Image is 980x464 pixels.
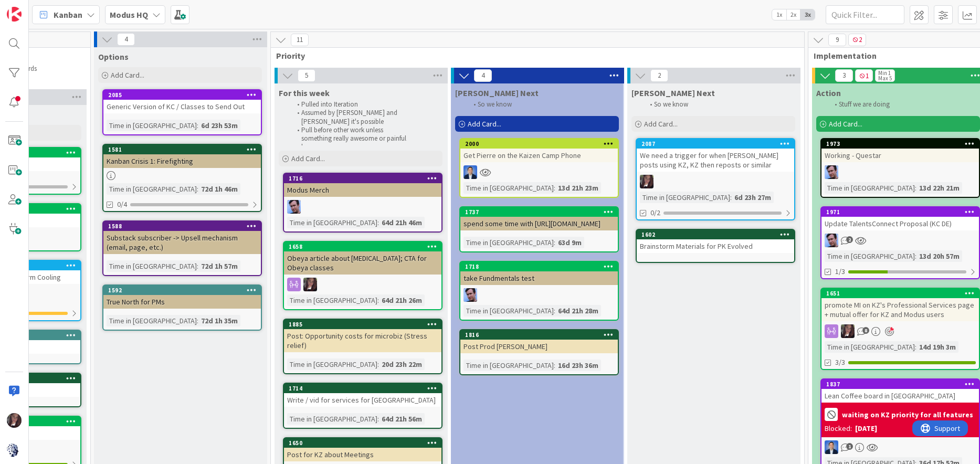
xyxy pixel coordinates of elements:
[117,33,135,46] span: 4
[460,207,618,217] div: 1737
[284,242,441,275] div: 1658Obeya article about [MEDICAL_DATA]; CTA for Obeya classes
[291,154,325,163] span: Add Card...
[103,145,261,154] div: 1581
[474,69,492,82] span: 4
[284,448,441,461] div: Post for KZ about Meetings
[465,263,618,270] div: 1718
[103,231,261,254] div: Substack subscriber -> Upsell mechanism (email, page, etc.)
[821,298,979,321] div: promote MI on KZ's Professional Services page + mutual offer for KZ and Modus users
[377,294,379,306] span: :
[287,294,377,306] div: Time in [GEOGRAPHIC_DATA]
[644,100,764,109] li: So we know
[197,315,198,326] span: :
[460,165,618,179] div: DP
[284,320,441,352] div: 1885Post: Opportunity costs for microbiz (Stress relief)
[284,393,441,407] div: Write / vid for services for [GEOGRAPHIC_DATA]
[637,149,794,172] div: We need a trigger for when [PERSON_NAME] posts using KZ, KZ then reposts or similar
[826,381,979,388] div: 1837
[107,120,197,131] div: Time in [GEOGRAPHIC_DATA]
[284,174,441,183] div: 1716
[103,222,261,254] div: 1588Substack subscriber -> Upsell mechanism (email, page, etc.)
[821,379,979,403] div: 1837Lean Coffee board in [GEOGRAPHIC_DATA]
[460,207,618,230] div: 1737spend some time with [URL][DOMAIN_NAME]
[284,329,441,352] div: Post: Opportunity costs for microbiz (Stress relief)
[828,34,846,46] span: 9
[298,69,315,82] span: 5
[303,278,317,291] img: TD
[107,183,197,195] div: Time in [GEOGRAPHIC_DATA]
[287,413,377,425] div: Time in [GEOGRAPHIC_DATA]
[640,192,730,203] div: Time in [GEOGRAPHIC_DATA]
[291,34,309,46] span: 11
[554,182,555,194] span: :
[555,237,584,248] div: 63d 9m
[650,207,660,218] span: 0/2
[835,69,853,82] span: 3
[825,250,915,262] div: Time in [GEOGRAPHIC_DATA]
[460,217,618,230] div: spend some time with [URL][DOMAIN_NAME]
[555,360,601,371] div: 16d 23h 36m
[460,340,618,353] div: Post Prod [PERSON_NAME]
[22,2,48,14] span: Support
[291,100,412,109] li: Pulled into Iteration
[197,260,198,272] span: :
[284,242,441,251] div: 1658
[637,139,794,149] div: 2087
[455,88,539,98] span: Jim Next
[460,271,618,285] div: take Fundmentals test
[198,183,240,195] div: 72d 1h 46m
[289,175,441,182] div: 1716
[800,9,815,20] span: 3x
[198,315,240,326] div: 72d 1h 35m
[825,165,838,179] img: JB
[98,51,129,62] span: Options
[103,222,261,231] div: 1588
[554,305,555,317] span: :
[284,183,441,197] div: Modus Merch
[7,413,22,428] img: TD
[821,289,979,321] div: 1651promote MI on KZ's Professional Services page + mutual offer for KZ and Modus users
[287,217,377,228] div: Time in [GEOGRAPHIC_DATA]
[284,384,441,393] div: 1714
[640,175,654,188] img: TD
[103,145,261,168] div: 1581Kanban Crisis 1: Firefighting
[463,182,554,194] div: Time in [GEOGRAPHIC_DATA]
[554,360,555,371] span: :
[108,287,261,294] div: 1592
[641,231,794,238] div: 1602
[287,200,301,214] img: JB
[821,207,979,217] div: 1971
[103,286,261,309] div: 1592True North for PMs
[829,119,862,129] span: Add Card...
[835,357,845,368] span: 3/3
[730,192,732,203] span: :
[291,126,412,152] li: Pull before other work unless something really awesome or painful happens
[197,120,198,131] span: :
[554,237,555,248] span: :
[289,243,441,250] div: 1658
[284,251,441,275] div: Obeya article about [MEDICAL_DATA]; CTA for Obeya classes
[878,70,891,76] div: Min 1
[821,149,979,162] div: Working - Questar
[846,443,853,450] span: 1
[460,330,618,353] div: 1816Post Prod [PERSON_NAME]
[855,423,877,434] div: [DATE]
[107,315,197,326] div: Time in [GEOGRAPHIC_DATA]
[637,230,794,239] div: 1602
[108,223,261,230] div: 1588
[821,139,979,149] div: 1973
[284,174,441,197] div: 1716Modus Merch
[821,324,979,338] div: TD
[915,341,916,353] span: :
[460,139,618,149] div: 2000
[826,5,904,24] input: Quick Filter...
[465,208,618,216] div: 1737
[460,139,618,162] div: 2000Get Pierre on the Kaizen Camp Phone
[284,384,441,407] div: 1714Write / vid for services for [GEOGRAPHIC_DATA]
[279,88,330,98] span: For this week
[284,320,441,329] div: 1885
[772,9,786,20] span: 1x
[821,379,979,389] div: 1837
[825,234,838,247] img: JB
[821,139,979,162] div: 1973Working - Questar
